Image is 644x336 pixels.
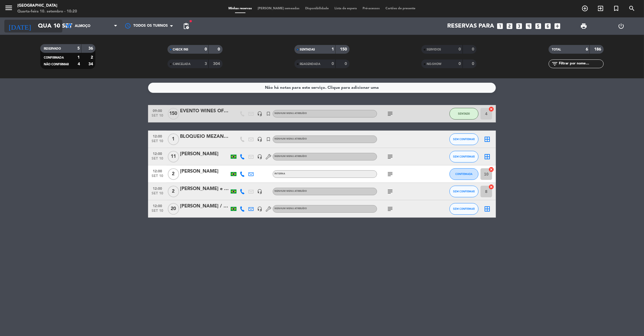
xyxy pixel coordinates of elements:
[453,207,475,210] span: SEM CONFIRMAR
[586,47,588,51] strong: 6
[450,186,479,197] button: SEM CONFIRMAR
[44,63,69,66] span: NÃO CONFIRMAR
[218,47,221,51] strong: 0
[17,3,77,9] div: [GEOGRAPHIC_DATA]
[303,7,332,10] span: Disponibilidade
[168,108,179,120] span: 150
[453,138,475,141] span: SEM CONFIRMAR
[618,23,625,30] i: power_settings_new
[535,22,542,30] i: looks_5
[608,3,624,13] span: Reserva especial
[387,153,394,160] i: subject
[150,139,165,146] span: set 10
[150,157,165,163] span: set 10
[91,55,94,59] strong: 2
[150,150,165,157] span: 12:00
[484,136,491,143] i: border_all
[88,46,94,50] strong: 36
[581,23,587,30] span: print
[168,186,179,197] span: 2
[274,138,307,140] span: Nenhum menu atribuído
[150,133,165,139] span: 12:00
[345,62,348,66] strong: 0
[581,5,588,12] i: add_circle_outline
[450,151,479,162] button: SEM CONFIRMAR
[265,84,379,91] div: Não há notas para este serviço. Clique para adicionar uma
[173,63,191,66] span: CANCELADA
[4,3,13,12] i: menu
[150,167,165,174] span: 12:00
[274,173,285,175] span: Interna
[180,168,229,175] div: [PERSON_NAME]
[255,7,303,10] span: [PERSON_NAME] semeadas
[173,48,189,51] span: CHECK INS
[266,111,271,116] i: turned_in_not
[168,168,179,180] span: 2
[257,206,262,212] i: headset_mic
[180,133,229,140] div: BLOQUEIO MEZANINO
[4,20,35,32] i: [DATE]
[189,19,192,23] span: fiber_manual_record
[226,7,255,10] span: Minhas reservas
[54,23,61,30] i: arrow_drop_down
[257,189,262,194] i: headset_mic
[613,5,620,12] i: turned_in_not
[257,154,262,159] i: headset_mic
[488,167,494,172] i: cancel
[150,174,165,181] span: set 10
[597,5,604,12] i: exit_to_app
[472,62,475,66] strong: 0
[150,209,165,216] span: set 10
[4,3,13,14] button: menu
[75,24,90,28] span: Almoço
[447,23,494,30] span: Reservas para
[150,192,165,198] span: set 10
[150,185,165,192] span: 12:00
[77,46,80,50] strong: 5
[383,7,419,10] span: Cartões de presente
[628,5,635,12] i: search
[150,202,165,209] span: 12:00
[180,107,229,115] div: EVENTO WINES OF [GEOGRAPHIC_DATA]
[459,47,461,51] strong: 0
[427,48,441,51] span: SERVIDOS
[484,205,491,212] i: border_all
[506,22,514,30] i: looks_two
[274,190,307,192] span: Nenhum menu atribuído
[387,205,394,212] i: subject
[300,48,315,51] span: SENTADAS
[183,23,190,30] span: pending_actions
[205,62,207,66] strong: 3
[387,110,394,117] i: subject
[332,47,334,51] strong: 1
[450,108,479,120] button: SENTADO
[274,207,307,210] span: Nenhum menu atribuído
[603,17,640,35] div: LOG OUT
[340,47,348,51] strong: 150
[484,153,491,160] i: border_all
[360,7,383,10] span: Pré-acessos
[453,190,475,193] span: SEM CONFIRMAR
[450,203,479,215] button: SEM CONFIRMAR
[44,56,64,59] span: CONFIRMADA
[44,47,61,50] span: RESERVADO
[594,47,602,51] strong: 186
[168,133,179,145] span: 1
[180,185,229,193] div: [PERSON_NAME] e [PERSON_NAME].
[472,47,475,51] strong: 0
[180,203,229,210] div: [PERSON_NAME] / Riva venda
[488,184,494,190] i: cancel
[387,171,394,178] i: subject
[150,107,165,114] span: 09:00
[150,114,165,120] span: set 10
[274,112,307,115] span: Nenhum menu atribuído
[552,60,559,67] i: filter_list
[17,9,77,15] div: Quarta-feira 10. setembro - 10:20
[332,7,360,10] span: Lista de espera
[450,168,479,180] button: CONFIRMADA
[257,111,262,116] i: headset_mic
[516,22,523,30] i: looks_3
[453,155,475,158] span: SEM CONFIRMAR
[525,22,533,30] i: looks_4
[459,62,461,66] strong: 0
